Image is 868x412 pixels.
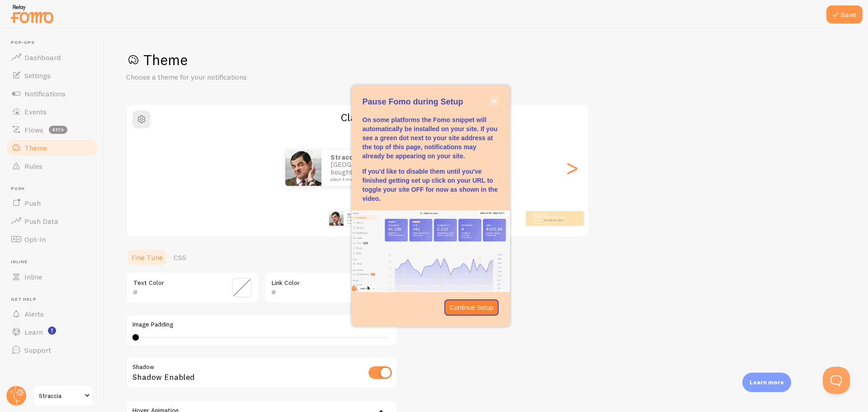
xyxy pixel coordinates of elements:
p: Learn more [750,378,784,387]
a: Inline [5,268,99,286]
a: Rules [5,157,99,175]
a: Push [5,194,99,212]
span: Rules [24,161,42,170]
p: Pause Fomo during Setup [363,96,499,108]
p: from [GEOGRAPHIC_DATA] just bought a [533,213,569,224]
span: Push [24,199,41,208]
button: Continue Setup [444,299,499,316]
div: Shadow Enabled [126,357,397,390]
span: Inline [24,272,42,281]
div: Next slide [566,135,577,200]
span: Notifications [24,89,66,98]
a: Dashboard [5,48,99,66]
p: If you'd like to disable them until you've finished getting set up click on your URL to toggle yo... [363,167,499,203]
h1: Theme [126,51,846,69]
button: close, [490,96,499,106]
a: Support [5,341,99,359]
small: about 4 minutes ago [330,177,418,182]
span: Opt-In [24,235,46,244]
svg: <p>Watch New Feature Tutorials!</p> [48,327,56,335]
a: Learn [5,323,99,341]
p: from [GEOGRAPHIC_DATA] just bought a [347,213,383,224]
span: Dashboard [24,53,61,62]
span: Support [24,346,51,355]
iframe: Help Scout Beacon - Open [823,367,850,394]
p: Choose a theme for your notifications [126,72,343,82]
a: Push Data [5,212,99,230]
a: Events [5,103,99,121]
h2: Classic [127,110,588,124]
span: Settings [24,71,51,80]
a: CSS [168,248,192,266]
a: Fine Tune [126,248,168,266]
a: Opt-In [5,230,99,248]
div: Pause Fomo during Setup [352,85,510,326]
span: Flows [24,125,43,134]
a: Straccia [33,385,94,407]
a: Notifications [5,85,99,103]
span: Theme [24,143,47,152]
small: about 4 minutes ago [347,222,382,224]
img: Fomo [329,211,344,226]
span: Learn [24,327,43,336]
span: Inline [11,259,99,265]
span: beta [49,126,67,134]
a: Flows beta [5,121,99,139]
img: Fomo [285,150,321,186]
strong: Straccia [330,153,359,161]
div: Learn more [742,373,791,392]
a: Theme [5,139,99,157]
a: Settings [5,66,99,85]
span: Get Help [11,297,99,303]
span: Push Data [24,217,58,226]
strong: Straccia [347,213,359,216]
a: Metallica t-shirt [544,218,563,222]
img: fomo-relay-logo-orange.svg [9,2,55,25]
span: Alerts [24,309,44,318]
p: Continue Setup [450,303,494,312]
p: from [GEOGRAPHIC_DATA] just bought a [330,154,421,182]
span: Events [24,107,47,116]
span: Push [11,186,99,192]
a: Alerts [5,305,99,323]
small: about 4 minutes ago [533,222,568,224]
strong: Straccia [533,213,544,216]
label: Image Padding [132,321,391,329]
span: Straccia [39,390,82,401]
p: On some platforms the Fomo snippet will automatically be installed on your site. If you see a gre... [363,115,499,161]
span: Pop-ups [11,40,99,46]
